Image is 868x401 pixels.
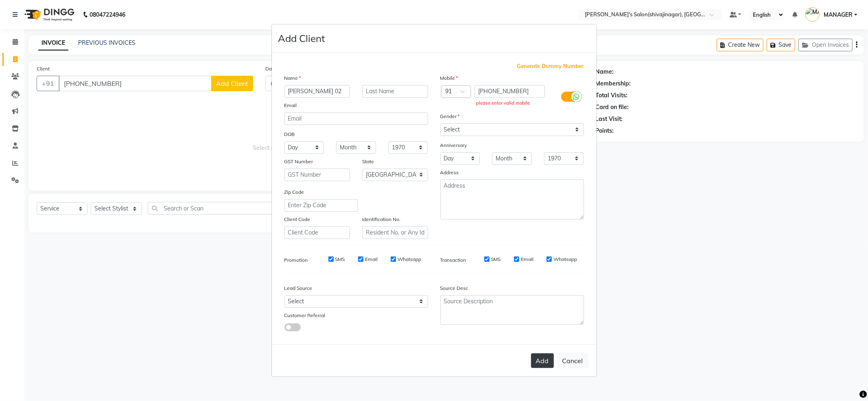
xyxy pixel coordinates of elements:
[284,158,313,165] label: GST Number
[284,285,313,292] label: Lead Source
[362,158,374,165] label: State
[491,256,501,263] label: SMS
[362,226,428,239] input: Resident No. or Any Id
[476,100,543,107] div: please enter valid mobile
[284,256,308,264] label: Promotion
[398,256,421,263] label: Whatsapp
[440,142,467,149] label: Anniversary
[278,31,325,46] h4: Add Client
[362,85,428,98] input: Last Name
[362,216,400,223] label: Identification No.
[440,75,458,82] label: Mobile
[474,85,545,98] input: Mobile
[284,85,350,98] input: First Name
[365,256,378,263] label: Email
[440,169,459,176] label: Address
[284,216,310,223] label: Client Code
[284,131,295,138] label: DOB
[284,102,297,109] label: Email
[284,112,428,125] input: Email
[440,256,466,264] label: Transaction
[284,226,350,239] input: Client Code
[531,353,554,368] button: Add
[521,256,533,263] label: Email
[284,188,304,196] label: Zip Code
[284,169,350,181] input: GST Number
[553,256,577,263] label: Whatsapp
[284,75,301,82] label: Name
[284,312,326,319] label: Customer Referral
[440,113,460,120] label: Gender
[335,256,345,263] label: SMS
[517,62,584,70] span: Generate Dummy Number
[557,353,588,368] button: Cancel
[284,199,358,212] input: Enter Zip Code
[440,285,468,292] label: Source Desc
